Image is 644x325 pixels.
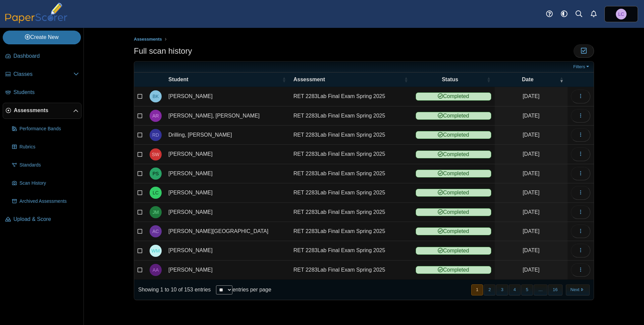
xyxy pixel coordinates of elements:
span: Performance Bands [19,126,79,132]
td: [PERSON_NAME], [PERSON_NAME] [165,106,290,126]
span: Status : Activate to sort [487,73,491,87]
span: Upload & Score [13,216,79,223]
span: Standards [19,162,79,169]
a: RET 2283Lab Final Exam Spring 2025 [290,164,412,183]
span: Completed [416,208,491,216]
button: 16 [548,284,562,295]
span: Shaundrea Williams [152,152,160,157]
span: Completed [416,131,491,139]
span: Assessments [134,37,162,42]
time: May 1, 2025 at 9:25 AM [523,151,539,157]
a: RET 2283Lab Final Exam Spring 2025 [290,222,412,241]
span: Students [13,89,79,96]
td: [PERSON_NAME][GEOGRAPHIC_DATA] [165,222,290,241]
span: Status [442,77,458,82]
span: Date [522,77,534,82]
img: PaperScorer [3,3,70,23]
time: May 1, 2025 at 9:10 AM [523,247,539,253]
a: Students [3,85,82,101]
a: Archived Assessments [9,193,82,210]
span: Wilson Miller [152,248,160,253]
span: Student [168,77,189,82]
td: [PERSON_NAME] [165,164,290,183]
div: Showing 1 to 10 of 153 entries [134,280,211,300]
td: Drilling, [PERSON_NAME] [165,126,290,145]
span: Student : Activate to sort [282,73,286,87]
a: Dashboard [3,48,82,64]
a: RET 2283Lab Final Exam Spring 2025 [290,145,412,164]
button: 5 [521,284,533,295]
nav: pagination [471,284,590,295]
span: Completed [416,170,491,178]
label: entries per page [232,287,271,292]
span: Leah Carlson [616,9,627,19]
span: Rubrics [19,144,79,150]
a: Classes [3,66,82,83]
a: PaperScorer [3,18,70,24]
time: May 1, 2025 at 9:23 AM [523,171,539,176]
a: RET 2283Lab Final Exam Spring 2025 [290,241,412,260]
span: Jessie Maier [153,210,159,215]
time: May 1, 2025 at 12:19 PM [523,93,539,99]
a: Standards [9,157,82,173]
span: Classes [13,71,73,78]
span: Assessments [14,107,73,114]
a: Rubrics [9,139,82,155]
button: Next [566,284,590,295]
span: Leah Carlson [618,12,624,16]
time: May 1, 2025 at 9:48 AM [523,132,539,138]
a: RET 2283Lab Final Exam Spring 2025 [290,87,412,106]
td: [PERSON_NAME] [165,145,290,164]
time: May 1, 2025 at 9:12 AM [523,190,539,195]
span: Alyssa Arnold [153,268,159,272]
td: [PERSON_NAME] [165,261,290,280]
span: Completed [416,266,491,274]
a: Assessments [132,35,164,44]
span: Baylee Kendrick [153,94,159,99]
a: RET 2283Lab Final Exam Spring 2025 [290,261,412,279]
a: Performance Bands [9,121,82,137]
span: Completed [416,247,491,255]
td: [PERSON_NAME] [165,203,290,222]
a: Scan History [9,175,82,191]
a: RET 2283Lab Final Exam Spring 2025 [290,126,412,144]
span: Rebecca Drilling [152,133,159,137]
span: Lauren Crimmins [153,190,159,195]
a: Alerts [586,7,601,21]
button: 2 [484,284,495,295]
span: Completed [416,227,491,235]
span: Archived Assessments [19,198,79,205]
h1: Full scan history [134,45,192,57]
a: Filters [572,63,592,70]
span: Dashboard [13,52,79,60]
button: 4 [509,284,521,295]
a: Leah Carlson [604,6,638,22]
td: [PERSON_NAME] [165,87,290,106]
span: Completed [416,189,491,197]
span: Completed [416,150,491,158]
span: Assessment [293,77,325,82]
time: May 1, 2025 at 9:11 AM [523,228,539,234]
button: 1 [471,284,483,295]
a: Create New [3,31,81,44]
span: Date : Activate to remove sorting [559,73,563,87]
button: 3 [496,284,508,295]
span: Scan History [19,180,79,187]
span: … [534,284,547,295]
span: Assessment : Activate to sort [404,73,408,87]
a: Upload & Score [3,212,82,228]
time: May 1, 2025 at 9:48 AM [523,113,539,119]
span: Alexandria Corwine [152,229,159,234]
span: Completed [416,92,491,100]
a: RET 2283Lab Final Exam Spring 2025 [290,183,412,202]
span: Piero Scaccabarrozzi [153,171,159,176]
a: Assessments [3,103,82,119]
span: Completed [416,112,491,120]
td: [PERSON_NAME] [165,183,290,202]
td: [PERSON_NAME] [165,241,290,260]
a: RET 2283Lab Final Exam Spring 2025 [290,203,412,222]
span: Ashe Reed [152,113,159,118]
time: May 1, 2025 at 9:06 AM [523,267,539,273]
time: May 1, 2025 at 9:11 AM [523,209,539,215]
a: RET 2283Lab Final Exam Spring 2025 [290,106,412,125]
